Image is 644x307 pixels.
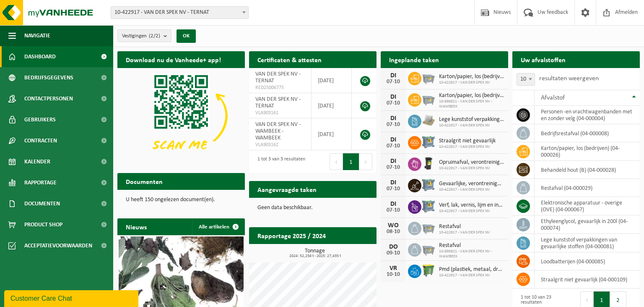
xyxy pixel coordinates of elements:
span: 10-422917 - VAN DER SPEK NV [439,187,504,192]
div: DI [385,158,402,165]
td: personen -en vrachtwagenbanden met en zonder velg (04-000004) [535,106,640,124]
span: Rapportage [24,172,57,193]
span: 10-422917 - VAN DER SPEK NV [439,273,504,278]
span: Contactpersonen [24,88,73,109]
img: PB-AP-0800-MET-02-01 [421,199,436,213]
img: LP-PA-00000-WDN-11 [421,113,436,128]
span: Afvalstof [541,94,565,101]
span: Vestigingen [122,30,160,42]
h2: Uw afvalstoffen [512,51,574,68]
div: 07-10 [385,100,402,106]
span: Karton/papier, los (bedrijven) [439,73,504,80]
button: OK [177,29,196,43]
span: Navigatie [24,25,50,46]
span: 2024: 52,258 t - 2025: 27,435 t [253,254,377,258]
p: Geen data beschikbaar. [257,205,368,211]
button: Previous [330,153,343,170]
span: RED25006775 [255,84,305,91]
td: bedrijfsrestafval (04-000008) [535,124,640,142]
div: WO [385,222,402,229]
div: 07-10 [385,122,402,128]
span: Gebruikers [24,109,56,130]
td: [DATE] [312,68,352,93]
span: 10-896821 - VAN DER SPEK NV - WAMBEEK [439,249,504,259]
td: karton/papier, los (bedrijven) (04-000026) [535,142,640,161]
h2: Download nu de Vanheede+ app! [117,51,229,68]
a: Alle artikelen [192,218,244,235]
span: Product Shop [24,214,62,235]
span: Contracten [24,130,57,151]
img: WB-2500-GAL-GY-01 [421,71,436,85]
span: Restafval [439,223,490,230]
span: VAN DER SPEK NV - TERNAT [255,96,301,109]
span: VLA903161 [255,110,305,116]
td: [DATE] [312,118,352,150]
span: 10-422917 - VAN DER SPEK NV [439,80,504,85]
span: Acceptatievoorwaarden [24,235,92,256]
div: DI [385,72,402,79]
span: Opruimafval, verontreinigd met olie [439,159,504,166]
span: VAN DER SPEK NV - TERNAT [255,71,301,84]
div: VR [385,265,402,272]
iframe: chat widget [4,289,140,307]
div: 07-10 [385,165,402,171]
div: DI [385,201,402,207]
img: PB-AP-0800-MET-02-01 [421,135,436,149]
span: Pmd (plastiek, metaal, drankkartons) (bedrijven) [439,266,504,273]
img: PB-AP-0800-MET-02-01 [421,178,436,192]
div: 07-10 [385,143,402,149]
div: 1 tot 3 van 3 resultaten [253,152,305,171]
span: 10-422917 - VAN DER SPEK NV - TERNAT [111,7,248,18]
h2: Rapportage 2025 / 2024 [249,227,334,244]
div: DI [385,136,402,143]
img: WB-2500-GAL-GY-01 [421,92,436,106]
div: DI [385,179,402,186]
h2: Certificaten & attesten [249,51,330,68]
img: WB-2500-GAL-GY-01 [421,220,436,235]
div: 08-10 [385,229,402,235]
div: 10-10 [385,272,402,278]
span: 10 [517,73,535,86]
button: Next [359,153,372,170]
span: Straalgrit niet gevaarlijk [439,138,496,144]
img: WB-0240-HPE-BK-01 [421,156,436,171]
span: 10-422917 - VAN DER SPEK NV - TERNAT [111,6,249,19]
span: Dashboard [24,46,56,67]
span: VAN DER SPEK NV - WAMBEEK - WAMBEEK [255,121,301,141]
img: WB-2500-GAL-GY-01 [421,242,436,256]
span: Documenten [24,193,60,214]
span: 10 [517,73,535,85]
span: 10-422917 - VAN DER SPEK NV [439,230,490,235]
p: U heeft 150 ongelezen document(en). [126,197,236,203]
td: behandeld hout (B) (04-000028) [535,161,640,179]
span: Verf, lak, vernis, lijm en inkt, industrieel in kleinverpakking [439,202,504,209]
label: resultaten weergeven [539,75,599,82]
span: Lege kunststof verpakkingen van gevaarlijke stoffen [439,116,504,123]
h2: Aangevraagde taken [249,181,325,197]
span: VLA903162 [255,142,305,148]
td: straalgrit niet gevaarlijk (04-000109) [535,270,640,289]
h3: Tonnage [253,248,377,258]
span: 10-896821 - VAN DER SPEK NV - WAMBEEK [439,99,504,109]
span: Restafval [439,242,504,249]
div: 09-10 [385,250,402,256]
span: 10-422917 - VAN DER SPEK NV [439,166,504,171]
div: 07-10 [385,207,402,213]
div: 07-10 [385,186,402,192]
button: 1 [343,153,359,170]
td: lege kunststof verpakkingen van gevaarlijke stoffen (04-000081) [535,234,640,252]
td: [DATE] [312,93,352,118]
h2: Documenten [117,173,171,189]
h2: Ingeplande taken [381,51,447,68]
span: Kalender [24,151,50,172]
h2: Nieuws [117,218,155,235]
span: 10-422917 - VAN DER SPEK NV [439,209,504,214]
td: loodbatterijen (04-000085) [535,252,640,270]
a: Bekijk rapportage [314,244,376,260]
img: Download de VHEPlus App [117,68,245,164]
div: DI [385,94,402,100]
count: (2/2) [149,33,160,39]
td: ethyleenglycol, gevaarlijk in 200l (04-000074) [535,215,640,234]
span: Karton/papier, los (bedrijven) [439,92,504,99]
